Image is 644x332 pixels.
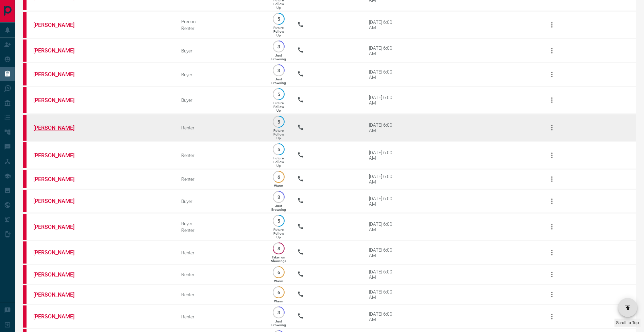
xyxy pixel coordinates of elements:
[181,250,260,255] div: Renter
[181,176,260,182] div: Renter
[23,241,27,264] div: property.ca
[33,249,84,256] a: [PERSON_NAME]
[276,310,281,315] p: 3
[23,12,27,38] div: property.ca
[369,69,398,80] div: [DATE] 6:00 AM
[369,174,398,185] div: [DATE] 6:00 AM
[181,227,260,233] div: Renter
[23,63,27,85] div: property.ca
[181,314,260,319] div: Renter
[276,194,281,200] p: 3
[23,142,27,168] div: property.ca
[181,292,260,297] div: Renter
[271,255,286,263] p: Taken on Showings
[369,122,398,133] div: [DATE] 6:00 AM
[23,305,27,328] div: property.ca
[33,125,84,131] a: [PERSON_NAME]
[276,218,281,223] p: 5
[271,53,286,61] p: Just Browsing
[23,39,27,62] div: property.ca
[181,125,260,130] div: Renter
[274,184,283,188] p: Warm
[181,272,260,277] div: Renter
[23,285,27,304] div: property.ca
[181,72,260,77] div: Buyer
[369,95,398,106] div: [DATE] 6:00 AM
[23,170,27,188] div: property.ca
[276,68,281,73] p: 3
[276,174,281,179] p: 6
[33,271,84,278] a: [PERSON_NAME]
[33,152,84,159] a: [PERSON_NAME]
[181,48,260,53] div: Buyer
[276,147,281,152] p: 5
[33,97,84,104] a: [PERSON_NAME]
[181,153,260,158] div: Renter
[271,319,286,327] p: Just Browsing
[23,214,27,240] div: property.ca
[369,269,398,280] div: [DATE] 6:00 AM
[33,176,84,183] a: [PERSON_NAME]
[181,221,260,226] div: Buyer
[33,22,84,28] a: [PERSON_NAME]
[369,221,398,232] div: [DATE] 6:00 AM
[369,289,398,300] div: [DATE] 6:00 AM
[369,19,398,30] div: [DATE] 6:00 AM
[23,265,27,284] div: property.ca
[181,199,260,204] div: Buyer
[273,101,284,112] p: Future Follow Up
[276,92,281,97] p: 5
[181,19,260,24] div: Precon
[181,26,260,31] div: Renter
[23,115,27,141] div: property.ca
[273,228,284,239] p: Future Follow Up
[33,313,84,320] a: [PERSON_NAME]
[271,204,286,211] p: Just Browsing
[181,97,260,103] div: Buyer
[273,129,284,140] p: Future Follow Up
[33,47,84,54] a: [PERSON_NAME]
[369,311,398,322] div: [DATE] 6:00 AM
[616,320,639,325] span: Scroll to Top
[276,246,281,251] p: 8
[23,190,27,212] div: property.ca
[33,291,84,298] a: [PERSON_NAME]
[274,279,283,283] p: Warm
[276,16,281,21] p: 5
[369,247,398,258] div: [DATE] 6:00 AM
[33,71,84,78] a: [PERSON_NAME]
[369,45,398,56] div: [DATE] 6:00 AM
[33,224,84,230] a: [PERSON_NAME]
[271,77,286,85] p: Just Browsing
[276,290,281,295] p: 6
[369,150,398,161] div: [DATE] 6:00 AM
[273,156,284,168] p: Future Follow Up
[274,299,283,303] p: Warm
[276,119,281,124] p: 5
[273,26,284,37] p: Future Follow Up
[33,198,84,204] a: [PERSON_NAME]
[276,270,281,275] p: 6
[23,87,27,113] div: property.ca
[369,196,398,207] div: [DATE] 6:00 AM
[276,44,281,49] p: 3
